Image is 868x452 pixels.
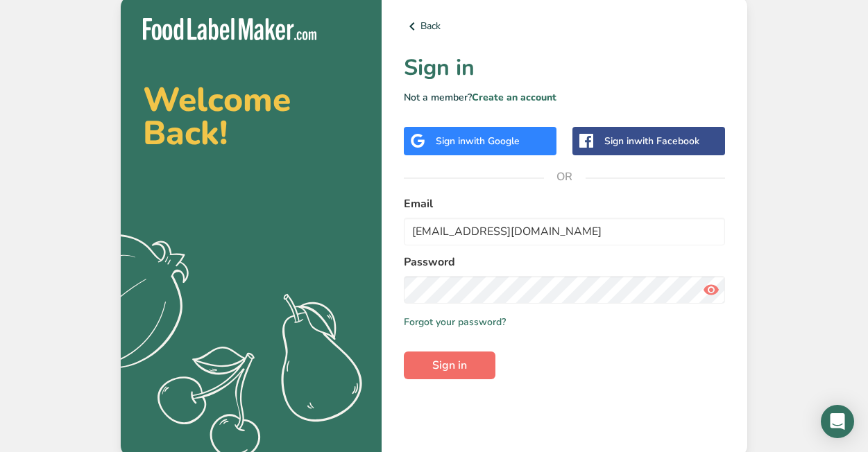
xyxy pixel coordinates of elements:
span: with Google [466,134,520,148]
span: with Facebook [634,134,699,148]
p: Not a member? [404,90,725,105]
div: Sign in [604,134,699,148]
h1: Sign in [404,51,725,85]
img: Food Label Maker [143,18,316,41]
a: Create an account [472,91,556,104]
label: Password [404,254,725,270]
h2: Welcome Back! [143,83,359,150]
a: Back [404,18,725,35]
span: OR [544,156,586,198]
input: Enter Your Email [404,218,725,245]
button: Sign in [404,351,495,379]
a: Forgot your password? [404,315,506,329]
div: Sign in [436,134,520,148]
div: Open Intercom Messenger [821,405,854,438]
span: Sign in [432,357,467,374]
label: Email [404,195,725,212]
